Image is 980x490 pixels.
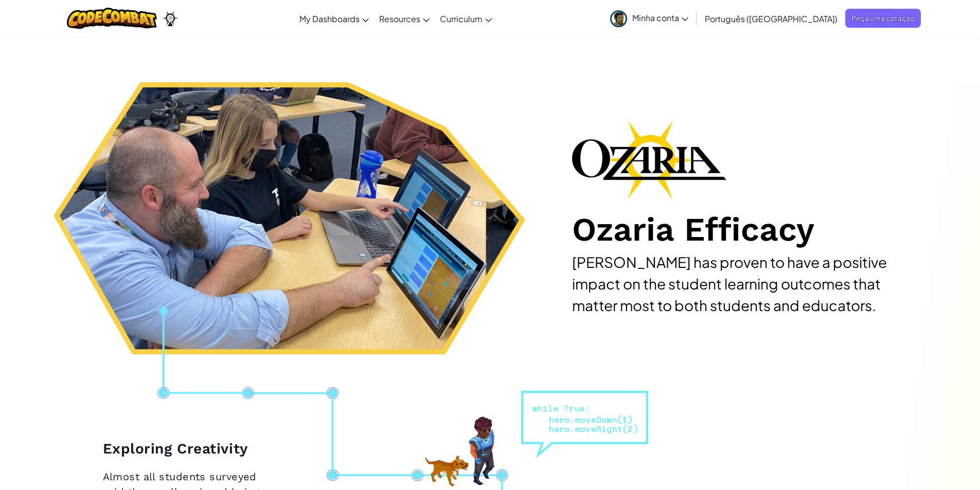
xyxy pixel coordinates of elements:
a: My Dashboards [294,5,374,32]
span: Resources [379,13,420,24]
span: while True: [532,402,591,414]
a: Resources [374,5,435,32]
h1: Ozaria Efficacy [572,215,814,244]
a: Curriculum [435,5,497,32]
span: Português ([GEOGRAPHIC_DATA]) [705,13,838,24]
h2: [PERSON_NAME] has proven to have a positive impact on the student learning outcomes that matter m... [572,251,927,316]
h2: Exploring Creativity [103,439,269,459]
img: Ozaria branding logo [572,121,726,199]
span: Minha conta [632,12,688,23]
span: Curriculum [440,13,483,24]
a: Português ([GEOGRAPHIC_DATA]) [700,5,843,32]
a: Minha conta [605,2,693,34]
img: efficacy.dog_bark [420,452,473,489]
span: hero.moveDown(1) [549,413,633,426]
img: Classroom [54,82,526,355]
img: Ozaria [162,11,179,26]
img: avatar [610,10,627,27]
span: My Dashboards [299,13,360,24]
span: hero.moveRight(2) [549,423,639,435]
a: Peça uma cotação [845,9,921,28]
img: CodeCombat logo [67,8,157,29]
